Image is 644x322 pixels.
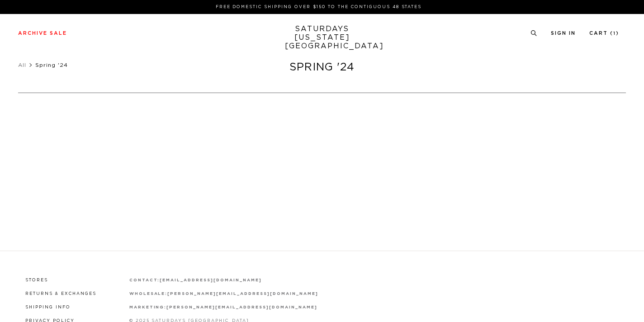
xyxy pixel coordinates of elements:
a: SATURDAYS[US_STATE][GEOGRAPHIC_DATA] [285,25,360,51]
a: Returns & Exchanges [25,292,96,296]
small: 1 [613,32,616,36]
a: [PERSON_NAME][EMAIL_ADDRESS][DOMAIN_NAME] [166,305,317,309]
strong: marketing: [129,305,167,309]
strong: wholesale: [129,292,168,296]
span: Spring '24 [35,62,68,68]
a: Archive Sale [18,31,67,36]
p: FREE DOMESTIC SHIPPING OVER $150 TO THE CONTIGUOUS 48 STATES [22,4,616,10]
strong: contact: [129,278,160,282]
a: Cart (1) [589,31,619,36]
a: [PERSON_NAME][EMAIL_ADDRESS][DOMAIN_NAME] [167,292,318,296]
a: Stores [25,278,48,282]
a: [EMAIL_ADDRESS][DOMAIN_NAME] [160,278,261,282]
a: Shipping Info [25,305,71,309]
a: Sign In [551,31,576,36]
a: All [18,62,26,68]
